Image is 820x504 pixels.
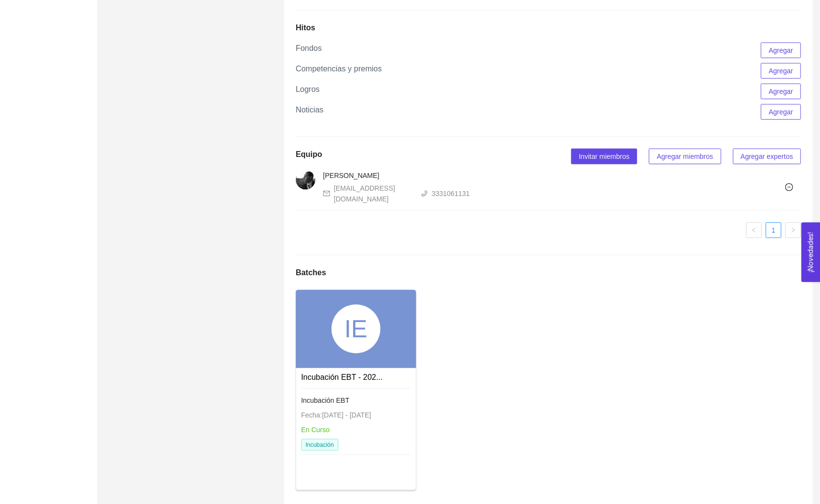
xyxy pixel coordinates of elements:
[301,396,350,404] span: Incubación EBT
[296,84,320,95] h5: Logros
[657,151,713,162] span: Agregar miembros
[432,188,470,199] div: 3331061131
[782,183,797,191] span: minus-circle
[761,63,801,79] button: Agregar
[761,104,801,120] button: Agregar
[301,373,383,381] a: Incubación EBT - 202...
[769,107,793,117] span: Agregar
[296,267,326,279] h5: Batches
[332,305,380,353] div: IE
[296,149,322,160] h5: Equipo
[334,183,413,204] div: [EMAIL_ADDRESS][DOMAIN_NAME]
[301,411,371,419] span: Fecha: [DATE] - [DATE]
[769,66,793,76] span: Agregar
[785,222,801,238] li: Página siguiente
[649,149,721,164] button: Agregar miembros
[751,227,757,233] span: left
[301,426,330,434] span: En Curso
[741,151,793,162] span: Agregar expertos
[579,151,629,162] span: Invitar miembros
[323,190,330,197] span: mail
[766,222,781,238] li: 1
[296,104,324,116] h5: Noticias
[421,190,428,197] span: phone
[571,149,637,164] button: Invitar miembros
[790,227,796,233] span: right
[746,222,762,238] button: left
[301,439,338,451] span: Incubación
[323,172,379,179] span: [PERSON_NAME]
[769,86,793,97] span: Agregar
[785,222,801,238] button: right
[766,223,781,238] a: 1
[296,43,322,54] h5: Fondos
[296,22,315,34] h5: Hitos
[769,45,793,56] span: Agregar
[761,43,801,58] button: Agregar
[801,222,820,282] button: Open Feedback Widget
[296,63,382,75] h5: Competencias y premios
[746,222,762,238] li: Página anterior
[296,170,315,190] img: 1744238794399-foto%20rjp.jpg
[761,84,801,99] button: Agregar
[733,149,801,164] button: Agregar expertos
[781,179,797,195] button: minus-circle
